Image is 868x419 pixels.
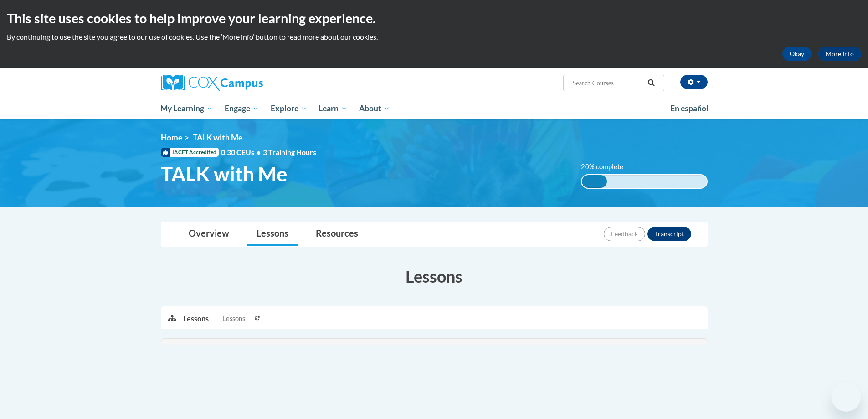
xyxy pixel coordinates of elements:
[307,222,367,246] a: Resources
[832,383,861,412] iframe: Button to launch messaging window
[221,147,263,157] span: 0.30 CEUs
[359,103,390,114] span: About
[353,98,396,119] a: About
[161,265,708,288] h3: Lessons
[604,227,645,241] button: Feedback
[7,9,861,27] h2: This site uses cookies to help improve your learning experience.
[582,175,607,188] div: 20% complete
[818,47,861,61] a: More Info
[7,32,861,42] p: By continuing to use the site you agree to our use of cookies. Use the ‘More info’ button to read...
[183,314,209,324] p: Lessons
[263,148,316,156] span: 3 Training Hours
[581,162,633,172] label: 20% complete
[265,98,313,119] a: Explore
[147,98,721,119] div: Main menu
[271,103,307,114] span: Explore
[161,162,288,186] span: TALK with Me
[257,148,261,156] span: •
[313,98,353,119] a: Learn
[161,133,182,142] a: Home
[219,98,265,119] a: Engage
[247,222,298,246] a: Lessons
[644,78,658,88] button: Search
[782,47,812,61] button: Okay
[161,148,219,157] span: IACET Accredited
[180,222,238,246] a: Overview
[680,75,708,89] button: Account Settings
[670,103,709,113] span: En español
[318,103,347,114] span: Learn
[155,98,219,119] a: My Learning
[664,99,714,118] a: En español
[647,227,691,241] button: Transcript
[193,133,242,142] span: TALK with Me
[161,75,334,91] a: Cox Campus
[161,75,263,91] img: Cox Campus
[222,314,245,324] span: Lessons
[225,103,259,114] span: Engage
[160,103,213,114] span: My Learning
[571,78,644,88] input: Search Courses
